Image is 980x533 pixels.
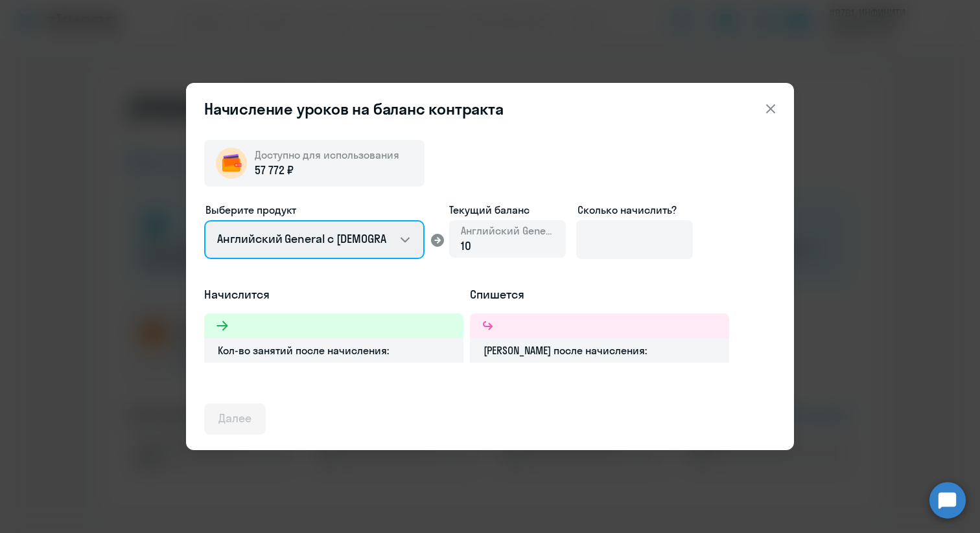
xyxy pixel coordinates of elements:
span: Сколько начислить? [577,203,677,216]
img: wallet-circle.png [216,148,247,179]
span: Доступно для использования [255,148,399,161]
h5: Начислится [204,286,463,303]
h5: Спишется [470,286,729,303]
span: Выберите продукт [205,203,296,216]
button: Далее [204,403,266,435]
div: Кол-во занятий после начисления: [204,338,463,363]
span: Текущий баланс [449,202,566,218]
span: Английский General [461,223,554,238]
span: 10 [461,238,471,253]
header: Начисление уроков на баланс контракта [186,98,794,119]
div: Далее [218,410,251,427]
span: 57 772 ₽ [255,162,294,179]
div: [PERSON_NAME] после начисления: [470,338,729,363]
